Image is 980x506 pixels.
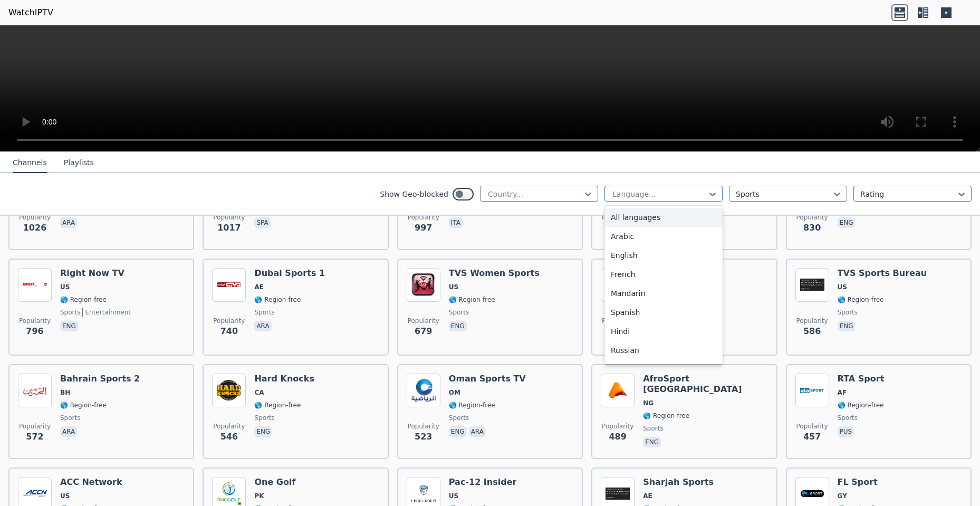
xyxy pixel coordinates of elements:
span: Popularity [796,213,828,222]
div: Portuguese [604,360,723,379]
p: eng [449,321,467,331]
span: Popularity [213,422,245,431]
span: Popularity [213,213,245,222]
span: 1026 [23,222,47,234]
a: WatchIPTV [8,6,53,19]
div: Spanish [604,303,723,322]
img: Hard Knocks [212,374,246,407]
span: Popularity [408,213,439,222]
span: 🌎 Region-free [449,401,495,409]
span: 796 [26,325,43,338]
span: AE [254,283,263,291]
img: AfroSport Nigeria [601,374,635,407]
button: Playlists [64,153,94,173]
h6: Hard Knocks [254,374,314,384]
h6: Oman Sports TV [449,374,526,384]
span: entertainment [82,308,131,317]
span: US [60,492,70,500]
div: English [604,246,723,265]
span: Popularity [408,317,439,325]
div: Hindi [604,322,723,341]
span: 🌎 Region-free [643,412,689,420]
div: Arabic [604,227,723,246]
p: spa [254,217,270,228]
img: TVS Sports Bureau [795,268,829,302]
span: US [449,283,458,291]
span: Popularity [602,317,633,325]
span: sports [449,308,469,317]
span: Popularity [796,317,828,325]
span: Popularity [19,422,51,431]
span: 489 [609,431,626,443]
span: 457 [803,431,821,443]
span: PK [254,492,264,500]
span: 🌎 Region-free [838,401,884,409]
img: Dubai Sports 1 [212,268,246,302]
div: All languages [604,208,723,227]
img: RTA Sport [795,374,829,407]
p: eng [449,426,467,437]
label: Show Geo-blocked [380,189,448,199]
img: Oman Sports TV [407,374,440,407]
span: sports [254,308,274,317]
p: ara [254,321,271,331]
h6: RTA Sport [838,374,885,384]
span: 🌎 Region-free [254,295,301,304]
span: Popularity [19,213,51,222]
span: 830 [803,222,821,234]
p: eng [643,437,661,447]
span: 523 [415,431,432,443]
span: BH [60,388,70,397]
p: ara [60,217,77,228]
span: AF [838,388,847,397]
span: OM [449,388,460,397]
span: 🌎 Region-free [60,295,107,304]
h6: Bahrain Sports 2 [60,374,140,384]
span: 997 [415,222,432,234]
h6: Dubai Sports 1 [254,268,325,279]
span: sports [838,414,858,422]
h6: AfroSport [GEOGRAPHIC_DATA] [643,374,767,395]
h6: Sharjah Sports [643,477,714,488]
span: Popularity [602,422,633,431]
h6: One Golf [254,477,301,488]
span: Popularity [408,422,439,431]
p: eng [60,321,78,331]
p: ita [449,217,463,228]
span: US [60,283,70,291]
h6: TVS Sports Bureau [838,268,927,279]
span: Popularity [796,422,828,431]
span: GY [838,492,847,500]
span: 572 [26,431,43,443]
span: AE [643,492,652,500]
h6: Pac-12 Insider [449,477,517,488]
div: Russian [604,341,723,360]
span: 🌎 Region-free [449,295,495,304]
span: sports [449,414,469,422]
p: eng [838,321,856,331]
span: 1017 [217,222,241,234]
p: ara [60,426,77,437]
span: 679 [415,325,432,338]
div: French [604,265,723,284]
span: NG [643,399,654,407]
h6: FL Sport [838,477,884,488]
span: 🌎 Region-free [60,401,107,409]
span: 586 [803,325,821,338]
span: Popularity [213,317,245,325]
img: Action Sports [601,268,635,302]
button: Channels [13,153,47,173]
p: pus [838,426,854,437]
img: TVS Women Sports [407,268,440,302]
p: ara [469,426,486,437]
span: Popularity [19,317,51,325]
span: 740 [220,325,238,338]
span: CA [254,388,264,397]
span: sports [254,414,274,422]
span: 546 [220,431,238,443]
span: US [838,283,847,291]
h6: TVS Women Sports [449,268,540,279]
span: Popularity [602,213,633,222]
span: US [449,492,458,500]
h6: ACC Network [60,477,122,488]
